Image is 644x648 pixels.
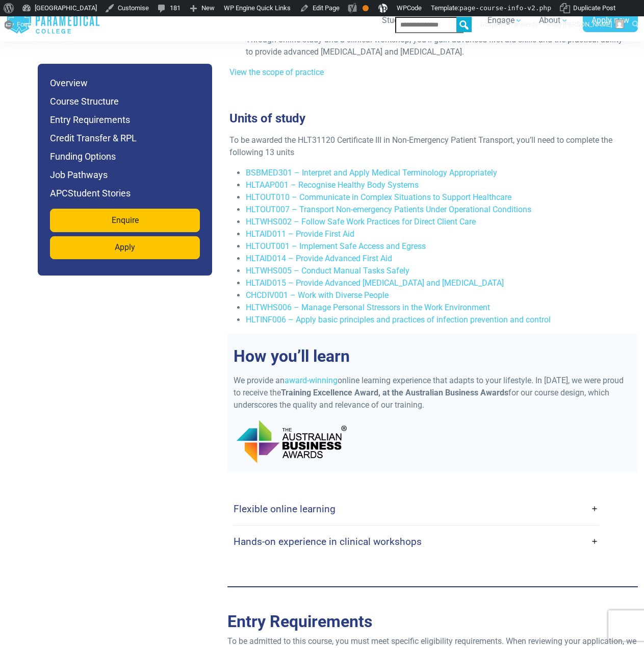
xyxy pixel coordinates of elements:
[6,4,100,37] a: Australian Paramedical College
[223,111,634,126] h3: Units of study
[234,536,422,547] h4: Hands-on experience in clinical workshops
[246,180,419,190] a: HLTAAP001 – Recognise Healthy Body Systems
[246,278,504,288] a: HLTAID015 – Provide Advanced [MEDICAL_DATA] and [MEDICAL_DATA]
[246,205,531,214] a: HLTOUT007 – Transport Non-emergency Patients Under Operational Conditions
[459,4,551,12] span: page-course-info-v2.php
[234,530,599,554] a: Hands-on experience in clinical workshops
[363,5,369,11] div: OK
[246,290,389,300] a: CHCDIV001 – Work with Diverse People
[227,612,638,631] h2: Entry Requirements
[376,6,417,35] a: Study
[281,388,508,397] strong: Training Excellence Award, at the Australian Business Awards
[234,375,632,411] p: We provide an online learning experience that adapts to your lifestyle. In [DATE], we were proud ...
[246,168,497,178] a: BSBMED301 – Interpret and Apply Medical Terminology Appropriately
[246,266,409,276] a: HLTWHS005 – Conduct Manual Tasks Safely
[563,20,612,28] span: [PERSON_NAME]
[227,346,638,366] h2: How you’ll learn
[246,254,392,263] a: HLTAID014 – Provide Advanced First Aid
[246,303,490,312] a: HLTWHS006 – Manage Personal Stressors in the Work Environment
[246,34,628,58] li: Through online study and a clinical workshop, you’ll gain advanced first aid skills and the pract...
[246,217,476,227] a: HLTWHS002 – Follow Safe Work Practices for Direct Client Care
[246,241,426,251] a: HLTOUT001 – Implement Safe Access and Egress
[229,67,324,77] a: View the scope of practice
[246,192,511,202] a: HLTOUT010 – Communicate in Complex Situations to Support Healthcare
[543,16,628,33] a: G'day,
[234,497,599,521] a: Flexible online learning
[17,16,35,33] span: Forms
[285,376,338,385] a: award-winning
[246,315,551,325] a: HLTINF006 – Apply basic principles and practices of infection prevention and control
[246,229,354,239] a: HLTAID011 – Provide First Aid
[477,16,543,33] a: Suspend Transients
[234,503,336,515] h4: Flexible online learning
[229,134,628,159] p: To be awarded the HLT31120 Certificate III in Non-Emergency Patient Transport, you’ll need to com...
